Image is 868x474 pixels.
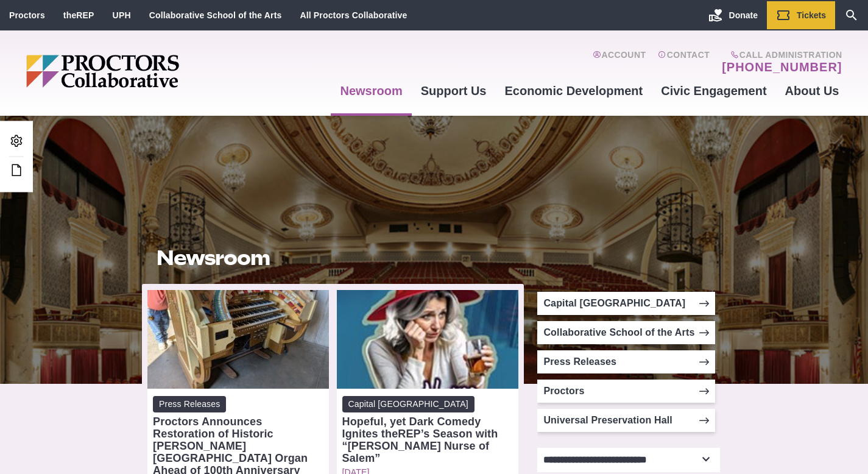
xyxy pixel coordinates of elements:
a: Admin Area [6,130,27,153]
span: Tickets [797,10,826,20]
span: Call Administration [718,50,842,60]
span: Capital [GEOGRAPHIC_DATA] [342,396,475,412]
a: Proctors [537,380,715,403]
a: Newsroom [331,74,411,107]
a: Economic Development [496,74,652,107]
a: Proctors [9,10,45,20]
a: Tickets [767,1,835,29]
a: Account [593,50,646,74]
a: Capital [GEOGRAPHIC_DATA] [537,292,715,315]
a: Collaborative School of the Arts [149,10,282,20]
img: Proctors logo [26,55,273,88]
a: About Us [776,74,849,107]
div: Hopeful, yet Dark Comedy Ignites theREP’s Season with “[PERSON_NAME] Nurse of Salem” [342,416,513,464]
a: Search [835,1,868,29]
a: Donate [699,1,767,29]
span: Press Releases [153,396,226,412]
a: Support Us [412,74,496,107]
a: Capital [GEOGRAPHIC_DATA] Hopeful, yet Dark Comedy Ignites theREP’s Season with “[PERSON_NAME] Nu... [342,396,513,464]
a: Edit this Post/Page [6,160,27,182]
a: theREP [63,10,94,20]
a: Civic Engagement [652,74,775,107]
select: Select category [537,448,720,472]
a: Universal Preservation Hall [537,409,715,432]
a: UPH [113,10,131,20]
a: Press Releases [537,350,715,373]
h1: Newsroom [157,246,510,269]
a: Contact [658,50,710,74]
a: Collaborative School of the Arts [537,321,715,344]
span: Donate [729,10,758,20]
a: All Proctors Collaborative [300,10,407,20]
a: [PHONE_NUMBER] [722,60,842,74]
